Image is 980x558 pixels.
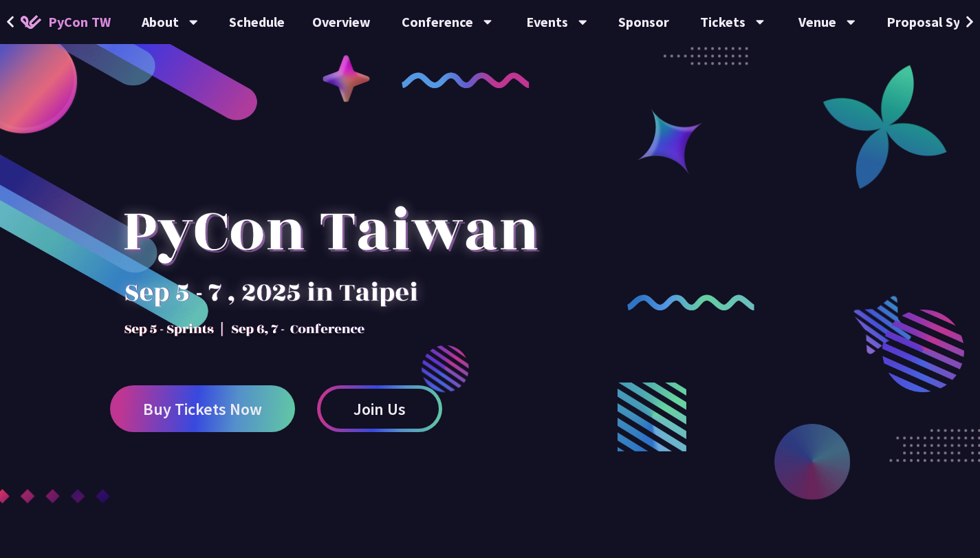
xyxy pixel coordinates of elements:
[353,400,406,418] span: Join Us
[317,385,442,432] a: Join Us
[110,385,295,432] a: Buy Tickets Now
[143,400,262,418] span: Buy Tickets Now
[402,72,529,88] img: curly-1.ebdbada.png
[627,294,754,310] img: curly-2.e802c9f.png
[21,15,41,29] img: Home icon of PyCon TW 2025
[7,5,124,39] a: PyCon TW
[48,12,111,32] span: PyCon TW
